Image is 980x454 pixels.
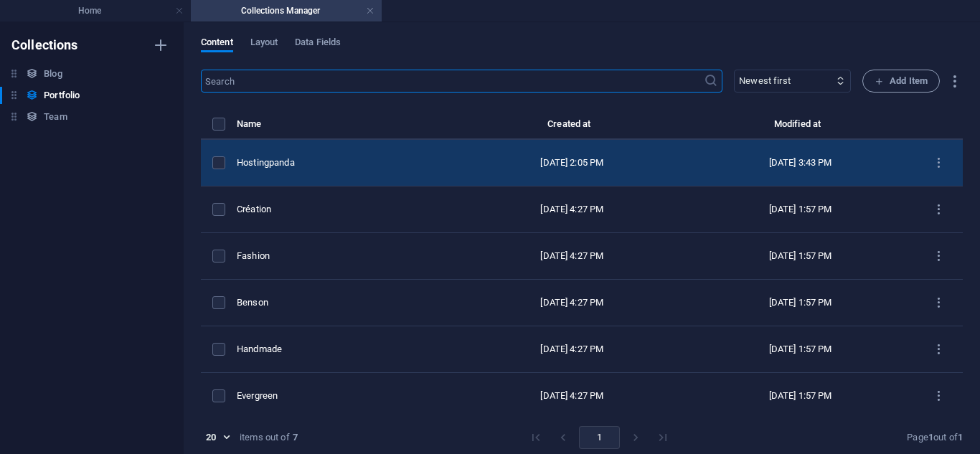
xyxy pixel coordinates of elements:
div: [DATE] 3:43 PM [697,156,903,169]
strong: 7 [293,431,298,444]
span: Data Fields [295,34,341,54]
div: Création [237,203,446,216]
th: Created at [458,115,686,140]
strong: 1 [958,432,963,443]
div: [DATE] 4:27 PM [469,250,674,263]
div: [DATE] 1:57 PM [697,203,903,216]
div: [DATE] 4:27 PM [469,203,674,216]
div: Hostingpanda [237,156,446,169]
div: [DATE] 1:57 PM [697,343,903,356]
span: Add Item [875,72,928,90]
h6: Portfolio [44,87,80,104]
button: page 1 [579,426,620,449]
div: Fashion [237,250,446,263]
div: Page out of [907,431,963,444]
div: Evergreen [237,389,446,402]
div: Benson [237,296,446,309]
h6: Blog [44,65,62,82]
div: [DATE] 4:27 PM [469,389,674,402]
div: Handmade [237,343,446,356]
h6: Team [44,108,67,126]
th: Name [237,115,458,140]
div: [DATE] 2:05 PM [469,156,674,169]
th: Modified at [686,115,914,140]
div: [DATE] 1:57 PM [697,389,903,402]
div: [DATE] 4:27 PM [469,343,674,356]
button: Add Item [862,70,940,93]
i: Create new collection [152,37,169,54]
h4: Collections Manager [191,3,382,19]
div: [DATE] 4:27 PM [469,296,674,309]
div: [DATE] 1:57 PM [697,250,903,263]
strong: 1 [928,432,933,443]
div: 20 [201,431,234,444]
div: items out of [240,431,290,444]
h6: Collections [11,37,78,54]
nav: pagination navigation [522,426,677,449]
span: Layout [250,34,278,54]
input: Search [201,70,704,93]
div: [DATE] 1:57 PM [697,296,903,309]
span: Content [201,34,233,54]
